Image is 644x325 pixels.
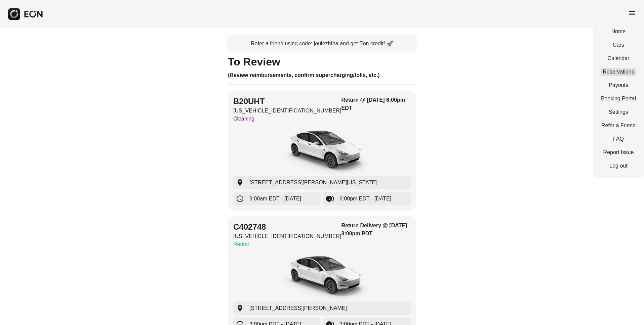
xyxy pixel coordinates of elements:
[233,107,341,115] p: [US_VEHICLE_IDENTIFICATION_NUMBER]
[233,232,341,240] p: [US_VEHICLE_IDENTIFICATION_NUMBER]
[228,71,416,79] h3: (Review reimbursements, confirm supercharging/tolls, etc.)
[272,251,372,301] img: car
[601,54,636,62] a: Calendar
[233,96,341,107] h2: B20UHT
[249,304,347,312] span: [STREET_ADDRESS][PERSON_NAME]
[601,108,636,116] a: Settings
[628,9,636,17] span: menu
[228,58,416,66] h1: To Review
[249,195,301,203] span: 9:00am EDT - [DATE]
[236,179,244,187] span: location_on
[601,135,636,143] a: FAQ
[233,222,341,232] h2: C402748
[341,96,411,112] h3: Return @ [DATE] 6:00pm EDT
[601,81,636,89] a: Payouts
[341,222,411,238] h3: Return Delivery @ [DATE] 3:00pm PDT
[228,91,416,211] button: B20UHT[US_VEHICLE_IDENTIFICATION_NUMBER]CleaningReturn @ [DATE] 6:00pm EDTcar[STREET_ADDRESS][PER...
[236,304,244,312] span: location_on
[601,41,636,49] a: Cars
[601,122,636,130] a: Refer a Friend
[233,115,341,123] p: Cleaning
[272,126,372,176] img: car
[326,195,334,203] span: browse_gallery
[236,195,244,203] span: schedule
[601,28,636,36] a: Home
[249,179,377,187] span: [STREET_ADDRESS][PERSON_NAME][US_STATE]
[601,162,636,170] a: Log out
[339,195,391,203] span: 6:00pm EDT - [DATE]
[233,240,341,248] p: Rental
[601,95,636,103] a: Booking Portal
[601,148,636,156] a: Report Issue
[228,36,416,51] a: Refer a friend using code: joulezhfha and get Eon credit! 🚀
[601,68,636,76] a: Reservations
